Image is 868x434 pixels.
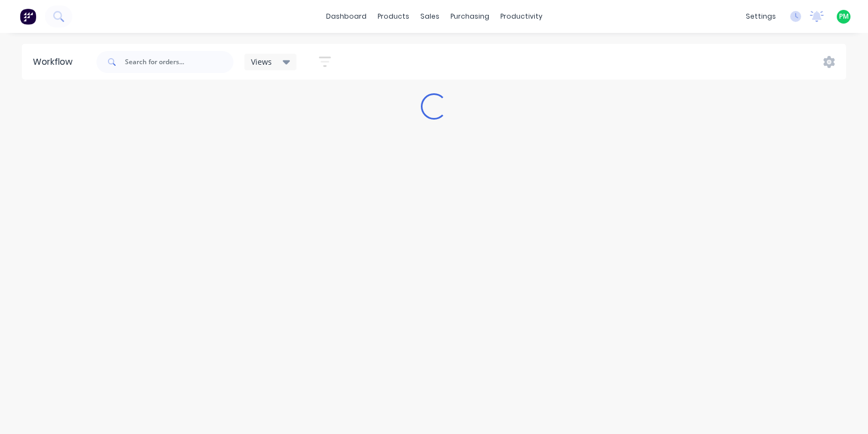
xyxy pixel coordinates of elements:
[20,8,36,25] img: Factory
[33,55,78,69] div: Workflow
[251,56,272,67] span: Views
[415,8,445,25] div: sales
[495,8,548,25] div: productivity
[445,8,495,25] div: purchasing
[321,8,372,25] a: dashboard
[740,8,781,25] div: settings
[372,8,415,25] div: products
[125,51,233,73] input: Search for orders...
[839,12,849,21] span: PM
